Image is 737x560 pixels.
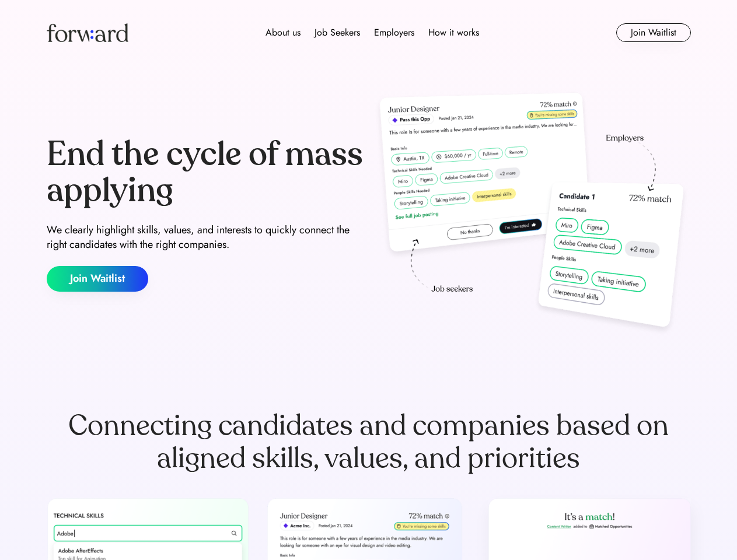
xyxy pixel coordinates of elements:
div: End the cycle of mass applying [47,136,364,208]
button: Join Waitlist [47,266,148,292]
div: Job Seekers [315,26,360,40]
img: hero-image.png [373,89,691,339]
img: Forward logo [47,23,128,42]
div: Connecting candidates and companies based on aligned skills, values, and priorities [47,409,691,475]
div: We clearly highlight skills, values, and interests to quickly connect the right candidates with t... [47,223,364,252]
button: Join Waitlist [616,23,691,42]
div: About us [266,26,301,40]
div: Employers [374,26,414,40]
div: How it works [428,26,479,40]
